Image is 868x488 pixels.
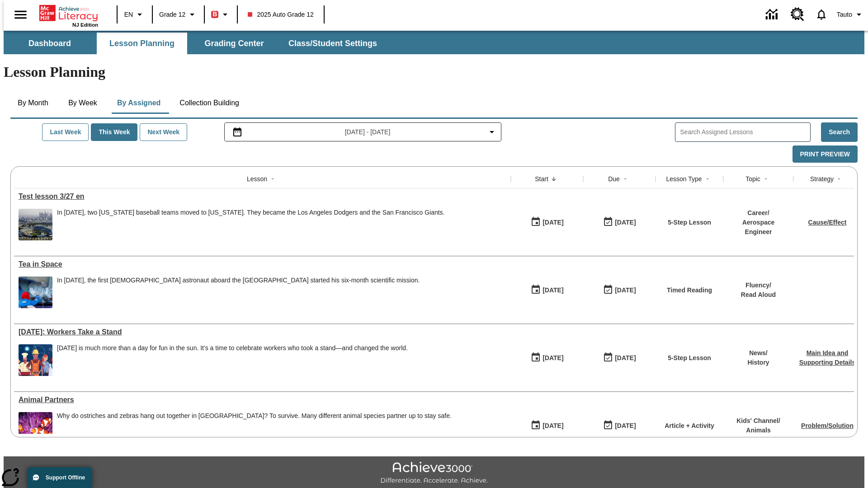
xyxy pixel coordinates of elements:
button: Sort [702,174,713,184]
div: [DATE] [542,352,563,364]
div: Topic [745,174,760,183]
div: Due [608,174,620,183]
div: [DATE] [615,352,636,364]
div: [DATE] [542,420,563,432]
button: 07/23/25: First time the lesson was available [528,349,566,366]
svg: Collapse Date Range Filter [486,127,497,137]
button: Dashboard [5,33,95,54]
button: Collection Building [172,92,246,114]
img: Three clownfish swim around a purple anemone. [19,412,52,444]
img: A banner with a blue background shows an illustrated row of diverse men and women dressed in clot... [19,344,52,376]
div: In 1958, two New York baseball teams moved to California. They became the Los Angeles Dodgers and... [57,209,445,240]
span: Grade 12 [159,10,185,19]
span: Tauto [837,10,852,19]
button: Profile/Settings [833,6,868,23]
div: In [DATE], the first [DEMOGRAPHIC_DATA] astronaut aboard the [GEOGRAPHIC_DATA] started his six-mo... [57,277,420,284]
span: NJ Edition [72,22,98,28]
div: [DATE] [615,285,636,296]
div: Animal Partners [19,396,506,404]
button: Print Preview [793,145,858,163]
span: Grading Center [204,38,264,49]
div: Start [535,174,548,183]
button: Open side menu [7,1,34,28]
button: Sort [620,174,631,184]
div: Strategy [810,174,834,183]
button: This Week [91,123,137,141]
div: Why do ostriches and zebras hang out together in [GEOGRAPHIC_DATA]? To survive. Many different an... [57,412,452,420]
a: Main Idea and Supporting Details [799,349,855,366]
div: Lesson [247,174,267,183]
button: 10/06/25: First time the lesson was available [528,282,566,299]
p: 5-Step Lesson [668,218,711,227]
p: 5-Step Lesson [668,353,711,363]
h1: Lesson Planning [4,64,864,80]
button: Support Offline [27,467,92,488]
input: Search Assigned Lessons [680,126,810,139]
p: Career / [728,208,789,218]
button: 07/07/25: First time the lesson was available [528,417,566,434]
div: Lesson Type [666,174,702,183]
a: Data Center [760,2,785,27]
button: Search [821,122,858,142]
div: Labor Day is much more than a day for fun in the sun. It's a time to celebrate workers who took a... [57,344,408,376]
img: Dodgers stadium. [19,209,52,240]
div: In [DATE], two [US_STATE] baseball teams moved to [US_STATE]. They became the Los Angeles Dodgers... [57,209,445,216]
button: By Week [60,92,105,114]
div: [DATE] [542,285,563,296]
div: SubNavbar [4,31,864,54]
div: Why do ostriches and zebras hang out together in Africa? To survive. Many different animal specie... [57,412,452,444]
a: Resource Center, Will open in new tab [785,2,810,27]
div: [DATE] is much more than a day for fun in the sun. It's a time to celebrate workers who took a st... [57,344,408,352]
button: Boost Class color is red. Change class color [208,6,234,23]
div: In December 2015, the first British astronaut aboard the International Space Station started his ... [57,277,420,308]
button: Select the date range menu item [228,127,498,137]
div: Labor Day: Workers Take a Stand [19,328,506,336]
button: 10/15/25: Last day the lesson can be accessed [600,214,639,231]
a: Tea in Space, Lessons [19,260,506,268]
p: Read Aloud [741,290,776,300]
p: Timed Reading [667,286,712,295]
span: B [212,9,217,20]
button: Class/Student Settings [281,33,384,54]
button: Lesson Planning [97,33,187,54]
span: Class/Student Settings [288,38,377,49]
p: News / [747,348,769,358]
span: Dashboard [28,38,71,49]
button: Next Week [140,123,187,141]
a: Notifications [810,3,833,26]
p: History [747,358,769,367]
button: 10/12/25: Last day the lesson can be accessed [600,282,639,299]
img: An astronaut, the first from the United Kingdom to travel to the International Space Station, wav... [19,277,52,308]
a: Animal Partners, Lessons [19,396,506,404]
span: [DATE] - [DATE] [345,127,391,137]
button: Language: EN, Select a language [120,6,149,23]
p: Kids' Channel / [736,416,780,426]
span: Support Offline [46,474,85,481]
button: Sort [760,174,771,184]
div: [DATE] [615,217,636,228]
button: Grade: Grade 12, Select a grade [156,6,201,23]
a: Labor Day: Workers Take a Stand, Lessons [19,328,506,336]
div: SubNavbar [4,33,385,54]
div: Test lesson 3/27 en [19,192,506,201]
a: Home [39,4,98,22]
button: By Assigned [110,92,168,114]
button: Sort [548,174,559,184]
div: [DATE] [615,420,636,432]
p: Aerospace Engineer [728,218,789,237]
p: Article + Activity [665,421,714,431]
span: Lesson Planning [109,38,175,49]
button: 06/30/26: Last day the lesson can be accessed [600,349,639,366]
button: Sort [267,174,278,184]
a: Problem/Solution [801,422,854,429]
div: [DATE] [542,217,563,228]
span: EN [124,10,133,19]
a: Cause/Effect [808,219,847,226]
a: Test lesson 3/27 en, Lessons [19,192,506,201]
button: 10/15/25: First time the lesson was available [528,214,566,231]
p: Animals [736,426,780,435]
